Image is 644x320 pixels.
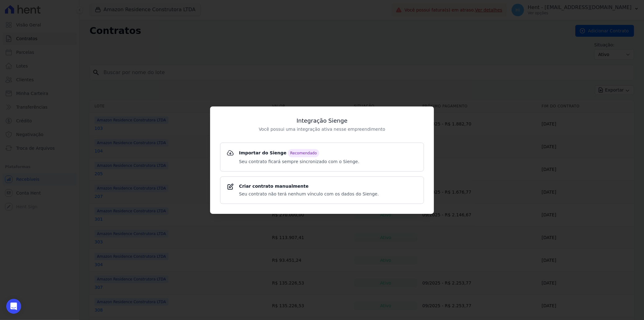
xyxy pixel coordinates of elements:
p: Seu contrato não terá nenhum vínculo com os dados do Sienge. [239,191,379,197]
span: Recomendado [288,149,320,157]
p: Seu contrato ficará sempre sincronizado com o Sienge. [239,158,359,165]
strong: Importar do Sienge [239,149,359,157]
h3: Integração Sienge [220,116,424,125]
div: Open Intercom Messenger [6,299,21,314]
p: Você possui uma integração ativa nesse empreendimento [220,126,424,133]
a: Criar contrato manualmente Seu contrato não terá nenhum vínculo com os dados do Sienge. [220,176,424,204]
a: Importar do SiengeRecomendado Seu contrato ficará sempre sincronizado com o Sienge. [220,143,424,172]
strong: Criar contrato manualmente [239,183,379,190]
